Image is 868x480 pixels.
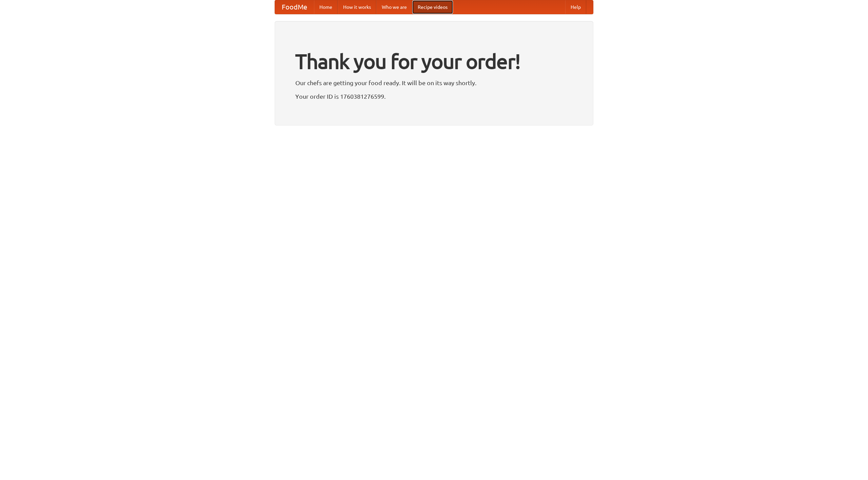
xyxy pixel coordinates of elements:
a: How it works [338,0,376,14]
h1: Thank you for your order! [295,45,573,78]
a: FoodMe [275,0,314,14]
a: Home [314,0,338,14]
p: Our chefs are getting your food ready. It will be on its way shortly. [295,78,573,88]
a: Help [565,0,586,14]
p: Your order ID is 1760381276599. [295,91,573,101]
a: Who we are [376,0,412,14]
a: Recipe videos [412,0,453,14]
